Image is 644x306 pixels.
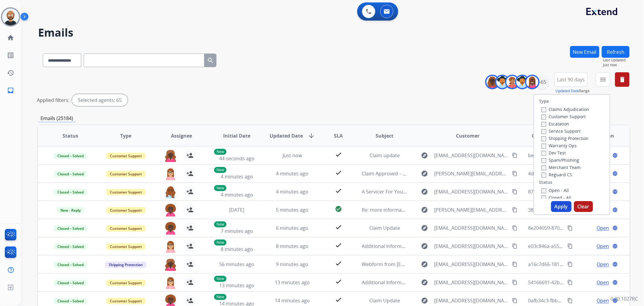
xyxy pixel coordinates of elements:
[541,151,546,156] input: Dev Test
[434,188,508,195] span: [EMAIL_ADDRESS][DOMAIN_NAME]
[421,170,428,177] mat-icon: explore
[186,206,194,213] mat-icon: person_add
[165,149,177,162] img: agent-avatar
[597,261,609,268] span: Open
[528,188,619,195] span: 875f4f11-889c-46e3-baf3-b2765d1b4468
[539,179,552,185] label: Status
[186,188,194,195] mat-icon: person_add
[7,69,14,76] mat-icon: history
[597,243,609,250] span: Open
[512,225,517,231] mat-icon: content_copy
[541,115,546,119] input: Customer Support
[283,152,302,159] span: Just now
[335,205,342,213] mat-icon: check_circle
[165,258,177,271] img: agent-avatar
[557,78,585,81] span: Last 90 days
[376,132,393,139] span: Subject
[276,261,308,268] span: 9 minutes ago
[362,170,428,177] span: Claim Approved – Next Steps
[219,282,254,289] span: 13 minutes ago
[512,243,517,249] mat-icon: content_copy
[38,115,75,122] p: Emails (25184)
[541,173,546,177] input: Reguard CS
[574,201,593,212] button: Clear
[54,189,87,195] span: Closed – Solved
[219,155,255,162] span: 44 seconds ago
[619,76,626,83] mat-icon: delete
[105,262,146,268] span: Shipping Protection
[421,224,428,232] mat-icon: explore
[541,172,572,177] label: Reguard CS
[335,187,342,194] mat-icon: check
[362,188,469,195] span: A Servicer For Your Product Has Been Assigned
[612,207,618,213] mat-icon: language
[229,207,244,213] span: [DATE]
[165,168,177,180] img: agent-avatar
[221,228,253,234] span: 7 minutes ago
[541,107,546,112] input: Claims Adjudication
[369,297,400,304] span: Claim Update
[186,279,194,286] mat-icon: person_add
[541,106,589,112] label: Claims Adjudication
[528,297,620,304] span: 0afb34c3-fbbb-405b-b154-567b9dea6eef
[541,158,546,163] input: Spam/Phishing
[335,169,342,176] mat-icon: check
[612,262,618,267] mat-icon: language
[567,243,573,249] mat-icon: content_copy
[54,280,87,286] span: Closed – Solved
[541,122,546,127] input: Escalation
[612,171,618,176] mat-icon: language
[165,240,177,253] img: agent-avatar
[308,132,315,139] mat-icon: arrow_downward
[528,225,621,231] span: 8e204059-8702-476a-804c-29277a3e2ae9
[106,280,146,286] span: Customer Support
[106,171,146,177] span: Customer Support
[7,34,14,41] mat-icon: home
[528,243,620,249] span: e03c846a-a55a-4b28-86f7-3b447ea58450
[541,144,546,148] input: Warranty Ops
[221,246,253,252] span: 8 minutes ago
[421,261,428,268] mat-icon: explore
[214,294,226,300] p: New
[421,206,428,213] mat-icon: explore
[541,196,546,200] input: Closed - All
[541,150,566,156] label: Dev Test
[567,280,573,285] mat-icon: content_copy
[276,243,308,249] span: 8 minutes ago
[612,153,618,158] mat-icon: language
[434,152,508,159] span: [EMAIL_ADDRESS][DOMAIN_NAME]
[512,171,517,176] mat-icon: content_copy
[362,261,499,268] span: Webform from [EMAIL_ADDRESS][DOMAIN_NAME] on [DATE]
[106,298,146,304] span: Customer Support
[106,207,146,213] span: Customer Support
[556,88,590,93] span: Range
[270,132,303,139] span: Updated Date
[370,152,400,159] span: Claim update
[362,279,436,286] span: Additional Information Required
[456,132,479,139] span: Customer
[541,164,581,170] label: Merchant Team
[54,171,87,177] span: Closed – Solved
[541,114,586,119] label: Customer Support
[597,297,609,304] span: Open
[599,76,607,83] mat-icon: menu
[541,143,577,148] label: Warranty Ops
[106,243,146,250] span: Customer Support
[541,188,546,193] input: Open - All
[612,280,618,285] mat-icon: language
[567,298,573,303] mat-icon: content_copy
[512,262,517,267] mat-icon: content_copy
[369,225,400,231] span: Claim Update
[421,152,428,159] mat-icon: explore
[37,96,69,104] p: Applied filters:
[7,87,14,94] mat-icon: inbox
[535,75,549,89] div: +65
[223,132,250,139] span: Initial Date
[54,225,87,232] span: Closed – Solved
[335,278,342,285] mat-icon: check
[106,153,146,159] span: Customer Support
[276,170,308,177] span: 4 minutes ago
[335,223,342,231] mat-icon: check
[528,279,619,286] span: 54166691-42b9-4ac4-8462-3b4f1907fc96
[539,98,549,104] label: Type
